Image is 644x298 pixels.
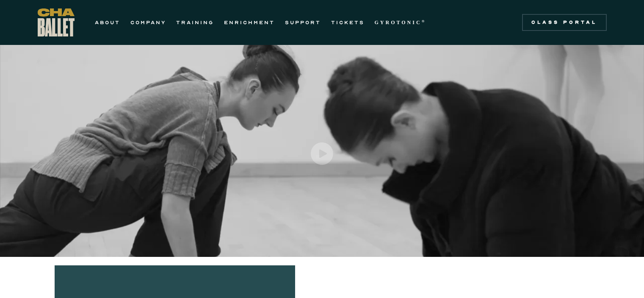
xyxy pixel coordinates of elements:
sup: ® [422,19,426,23]
a: COMPANY [130,17,166,28]
a: home [38,8,75,36]
div: Class Portal [527,19,602,26]
a: TICKETS [331,17,365,28]
a: ABOUT [95,17,120,28]
strong: GYROTONIC [375,19,422,25]
a: ENRICHMENT [224,17,275,28]
a: TRAINING [176,17,214,28]
a: GYROTONIC® [375,17,426,28]
a: SUPPORT [285,17,321,28]
a: Class Portal [522,14,607,31]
